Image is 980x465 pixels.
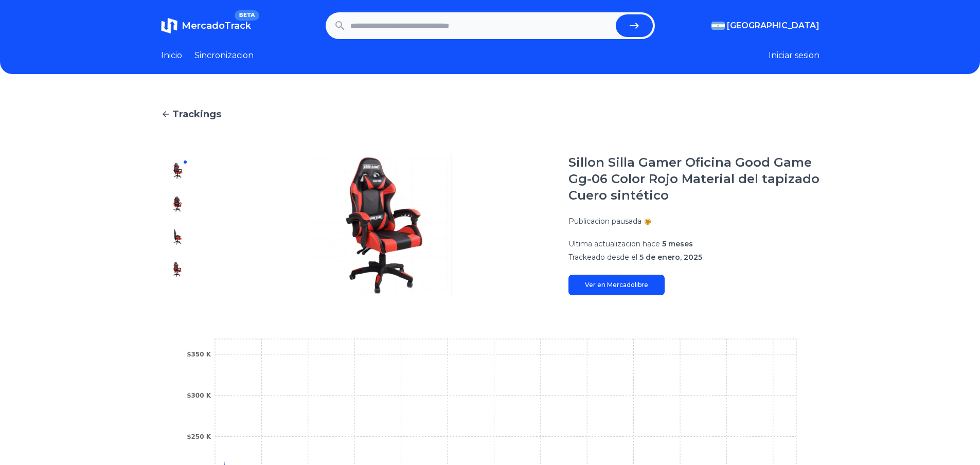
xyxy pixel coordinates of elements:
[161,17,177,34] img: MercadoTrack
[215,154,548,295] img: Sillon Silla Gamer Oficina Good Game Gg-06 Color Rojo Material del tapizado Cuero sintético
[172,107,221,121] span: Trackings
[769,49,819,62] button: Iniciar sesion
[169,195,186,212] img: Sillon Silla Gamer Oficina Good Game Gg-06 Color Rojo Material del tapizado Cuero sintético
[711,22,725,30] img: Argentina
[161,17,251,34] a: MercadoTrackBETA
[568,275,665,295] a: Ver en Mercadolibre
[568,216,642,226] p: Publicacion pausada
[568,253,637,262] span: Trackeado desde el
[187,392,211,399] tspan: $300 K
[169,261,186,278] img: Sillon Silla Gamer Oficina Good Game Gg-06 Color Rojo Material del tapizado Cuero sintético
[568,239,660,248] span: Ultima actualizacion hace
[161,107,819,121] a: Trackings
[662,239,693,248] span: 5 meses
[194,49,254,62] a: Sincronizacion
[182,20,251,31] span: MercadoTrack
[711,20,819,32] button: [GEOGRAPHIC_DATA]
[169,163,186,179] img: Sillon Silla Gamer Oficina Good Game Gg-06 Color Rojo Material del tapizado Cuero sintético
[639,253,702,262] span: 5 de enero, 2025
[161,49,182,62] a: Inicio
[169,228,186,245] img: Sillon Silla Gamer Oficina Good Game Gg-06 Color Rojo Material del tapizado Cuero sintético
[727,20,819,32] span: [GEOGRAPHIC_DATA]
[235,10,259,21] span: BETA
[187,433,211,440] tspan: $250 K
[568,154,819,204] h1: Sillon Silla Gamer Oficina Good Game Gg-06 Color Rojo Material del tapizado Cuero sintético
[187,351,211,358] tspan: $350 K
